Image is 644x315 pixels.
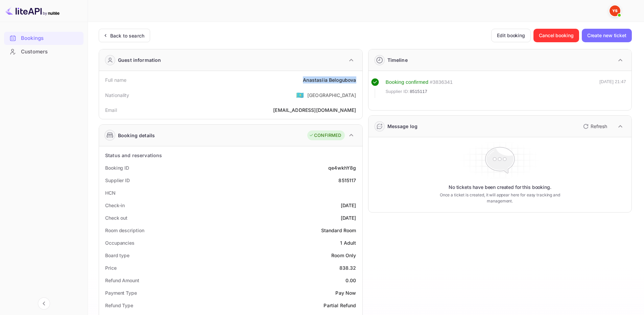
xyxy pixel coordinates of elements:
img: Yandex Support [610,5,620,16]
div: Payment Type [105,289,137,296]
div: Email [105,106,117,114]
button: Refresh [579,121,610,132]
div: Room Only [331,252,356,259]
div: Occupancies [105,239,135,246]
div: [EMAIL_ADDRESS][DOMAIN_NAME] [273,106,356,114]
span: United States [296,89,304,101]
div: Refund Type [105,302,133,309]
div: [DATE] [341,214,356,221]
div: Booking ID [105,164,129,171]
div: Timeline [387,56,408,64]
div: [GEOGRAPHIC_DATA] [307,92,356,99]
button: Create new ticket [582,29,632,42]
button: Edit booking [491,29,531,42]
div: Board type [105,252,129,259]
div: 8515117 [338,177,356,184]
div: Guest information [118,56,161,64]
div: Anastasiia Belogubova [303,76,356,83]
div: Bookings [4,32,84,45]
div: Bookings [21,34,80,42]
div: [DATE] [341,202,356,209]
p: No tickets have been created for this booking. [449,184,551,191]
div: Booking confirmed [386,78,429,86]
a: Customers [4,45,84,58]
div: 1 Adult [340,239,356,246]
div: Full name [105,76,126,83]
div: 0.00 [345,277,356,284]
div: Status and reservations [105,152,162,159]
div: Back to search [110,32,144,39]
div: Nationality [105,92,129,99]
div: # 3836341 [430,78,453,86]
div: Check out [105,214,127,221]
div: qe4wkhY8g [328,164,356,171]
p: Once a ticket is created, it will appear here for easy tracking and management. [429,192,571,204]
div: Booking details [118,132,155,139]
div: Partial Refund [324,302,356,309]
div: 838.32 [339,264,356,271]
div: Supplier ID [105,177,130,184]
div: Pay Now [335,289,356,296]
img: LiteAPI logo [5,5,59,16]
p: Refresh [591,123,607,130]
div: Refund Amount [105,277,139,284]
div: Message log [387,123,418,130]
div: Standard Room [321,227,356,234]
button: Cancel booking [533,29,579,42]
div: Customers [21,48,80,56]
div: Price [105,264,117,271]
a: Bookings [4,32,84,44]
div: Check-in [105,202,125,209]
div: [DATE] 21:47 [599,78,626,98]
button: Collapse navigation [38,297,50,310]
div: Room description [105,227,144,234]
div: Customers [4,45,84,58]
span: 8515117 [410,88,427,95]
div: CONFIRMED [309,132,341,139]
div: HCN [105,189,116,196]
span: Supplier ID: [386,88,409,95]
